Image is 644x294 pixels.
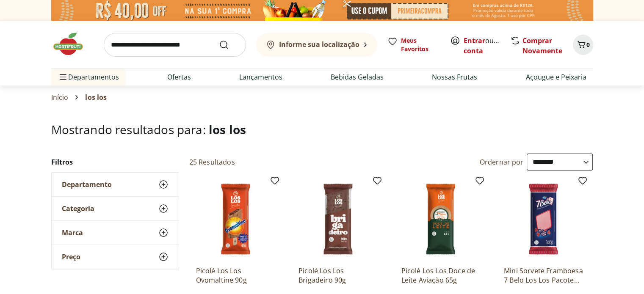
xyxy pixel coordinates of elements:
a: Comprar Novamente [522,36,562,55]
button: Carrinho [573,35,593,55]
a: Bebidas Geladas [331,72,384,82]
button: Marca [52,221,179,245]
button: Submit Search [219,40,239,50]
a: Início [51,93,69,101]
h2: 25 Resultados [189,157,235,167]
img: Hortifruti [51,31,94,57]
span: Categoria [62,204,94,213]
a: Picolé Los Los Ovomaltine 90g [196,266,276,285]
img: Mini Sorvete Framboesa 7 Belo Los Los Pacote 65G [504,179,584,259]
span: Departamentos [58,67,119,87]
span: Meus Favoritos [401,36,440,53]
a: Açougue e Peixaria [525,72,586,82]
span: 0 [586,41,590,49]
h2: Filtros [51,154,179,170]
span: Preço [62,253,80,261]
a: Lançamentos [239,72,282,82]
button: Informe sua localização [256,33,377,57]
a: Picolé Los Los Doce de Leite Aviação 65g [401,266,481,285]
button: Menu [58,67,68,87]
a: Meus Favoritos [387,36,440,53]
span: ou [464,36,501,56]
button: Departamento [52,173,179,196]
button: Preço [52,245,179,269]
a: Ofertas [167,72,191,82]
a: Entrar [464,36,485,45]
button: Categoria [52,197,179,220]
img: Picolé Los Los Ovomaltine 90g [196,179,276,259]
a: Nossas Frutas [432,72,477,82]
label: Ordernar por [480,157,524,167]
span: Marca [62,228,83,237]
input: search [104,33,246,57]
span: los los [209,121,246,137]
a: Mini Sorvete Framboesa 7 Belo Los Los Pacote 65G [504,266,584,285]
span: Departamento [62,180,112,189]
b: Informe sua localização [279,40,359,49]
span: los los [85,93,107,101]
h1: Mostrando resultados para: [51,123,593,136]
a: Picolé Los Los Brigadeiro 90g [299,266,379,285]
img: Picolé Los Los Brigadeiro 90g [299,179,379,259]
a: Criar conta [464,36,510,55]
img: Picolé Los Los Doce de Leite Aviação 65g [401,179,481,259]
